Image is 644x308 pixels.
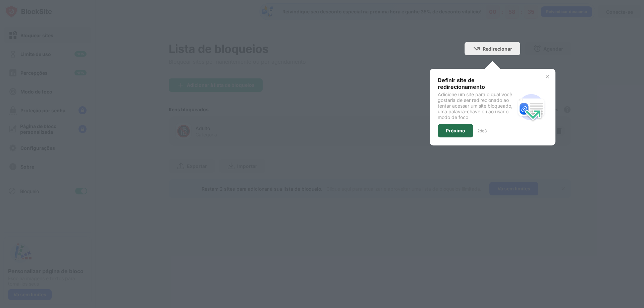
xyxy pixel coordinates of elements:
[515,91,547,123] img: redirect.svg
[438,91,513,120] font: Adicione um site para o qual você gostaria de ser redirecionado ao tentar acessar um site bloquea...
[483,46,512,52] font: Redirecionar
[446,128,465,133] font: Próximo
[484,128,487,133] font: 3
[477,128,480,133] font: 2
[438,77,485,90] font: Definir site de redirecionamento
[545,74,550,79] img: x-button.svg
[480,128,484,133] font: de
